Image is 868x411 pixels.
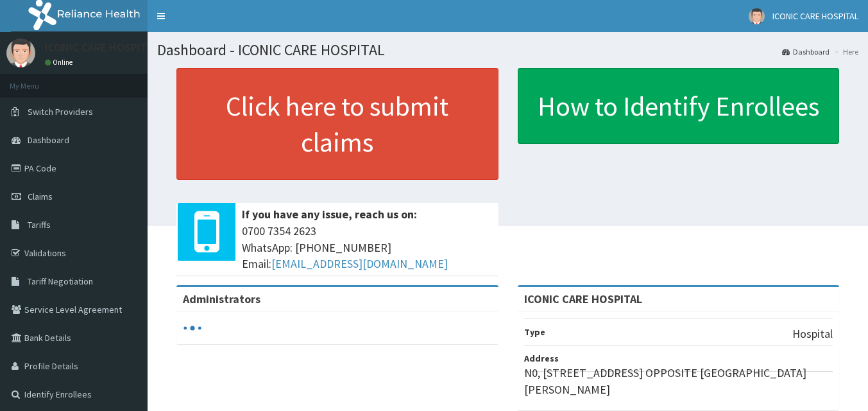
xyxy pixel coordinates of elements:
[749,8,765,24] img: User Image
[782,46,830,57] a: Dashboard
[157,42,858,58] h1: Dashboard - ICONIC CARE HOSPITAL
[28,275,93,287] span: Tariff Negotiation
[45,58,76,67] a: Online
[242,223,492,272] span: 0700 7354 2623 WhatsApp: [PHONE_NUMBER] Email:
[524,353,559,364] b: Address
[45,42,159,53] p: ICONIC CARE HOSPITAL
[183,319,202,338] svg: audio-loading
[518,68,840,144] a: How to Identify Enrollees
[183,292,260,306] b: Administrators
[772,10,858,22] span: ICONIC CARE HOSPITAL
[28,219,51,231] span: Tariffs
[28,106,93,118] span: Switch Providers
[28,191,53,202] span: Claims
[524,365,833,398] p: N0, [STREET_ADDRESS] OPPOSITE [GEOGRAPHIC_DATA][PERSON_NAME]
[831,46,858,57] li: Here
[176,68,498,180] a: Click here to submit claims
[271,256,448,271] a: [EMAIL_ADDRESS][DOMAIN_NAME]
[242,207,417,222] b: If you have any issue, reach us on:
[6,39,35,67] img: User Image
[524,292,642,306] strong: ICONIC CARE HOSPITAL
[792,326,833,342] p: Hospital
[28,134,69,146] span: Dashboard
[524,326,545,338] b: Type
